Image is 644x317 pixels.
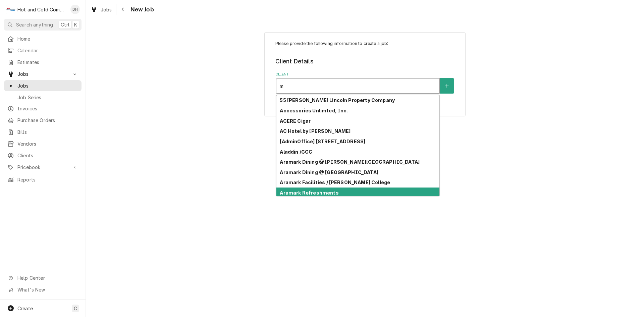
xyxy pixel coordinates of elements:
span: Help Center [17,274,77,281]
a: Jobs [4,80,82,91]
a: Go to Help Center [4,272,82,283]
strong: ACERE Cigar [280,118,311,124]
p: Please provide the following information to create a job: [275,41,455,47]
span: Job Series [17,94,78,101]
div: Daryl Harris's Avatar [70,5,80,14]
a: Vendors [4,138,82,149]
strong: Aramark Dining @ [PERSON_NAME][GEOGRAPHIC_DATA] [280,159,420,165]
a: Job Series [4,92,82,103]
strong: [AdminOffice] [STREET_ADDRESS] [280,139,365,144]
strong: AC Hotel by [PERSON_NAME] [280,128,351,134]
legend: Client Details [275,57,455,66]
label: Client [275,72,455,77]
a: Go to Pricebook [4,162,82,173]
a: Clients [4,150,82,161]
div: Job Create/Update [264,32,466,116]
strong: 55 [PERSON_NAME] Lincoln Property Company [280,97,395,103]
strong: Aramark Refreshments [280,190,338,196]
div: H [6,5,15,14]
a: Invoices [4,103,82,114]
div: Client [275,72,455,94]
span: Clients [17,152,78,159]
a: Jobs [88,4,115,15]
span: Search anything [16,21,53,28]
a: Go to Jobs [4,68,82,80]
button: Navigate back [118,4,128,15]
span: Jobs [17,70,68,77]
strong: Aramark Facilities / [PERSON_NAME] College [280,179,390,185]
span: Create [17,306,33,311]
span: Reports [17,176,78,183]
span: Invoices [17,105,78,112]
svg: Create New Client [445,84,449,88]
span: New Job [128,5,154,14]
div: Job Create/Update Form [275,41,455,94]
span: Vendors [17,140,78,147]
div: DH [70,5,80,14]
span: Purchase Orders [17,117,78,124]
span: Jobs [101,6,112,13]
a: Purchase Orders [4,115,82,126]
a: Calendar [4,45,82,56]
a: Go to What's New [4,284,82,295]
button: Search anythingCtrlK [4,19,82,31]
a: Reports [4,174,82,185]
span: K [74,21,77,28]
a: Bills [4,126,82,138]
span: Bills [17,128,78,136]
strong: Aladdin /GGC [280,149,312,155]
span: What's New [17,286,77,293]
button: Create New Client [440,78,454,94]
span: Estimates [17,59,78,66]
span: Pricebook [17,164,68,171]
strong: Accessories Unlimted, Inc. [280,108,348,113]
div: Hot and Cold Commercial Kitchens, Inc. [17,6,67,13]
div: Hot and Cold Commercial Kitchens, Inc.'s Avatar [6,5,15,14]
span: Calendar [17,47,78,54]
span: C [74,305,77,312]
span: Home [17,35,78,42]
span: Jobs [17,82,78,89]
a: Home [4,33,82,44]
span: Ctrl [61,21,69,28]
a: Estimates [4,57,82,68]
strong: Aramark Dining @ [GEOGRAPHIC_DATA] [280,169,378,175]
